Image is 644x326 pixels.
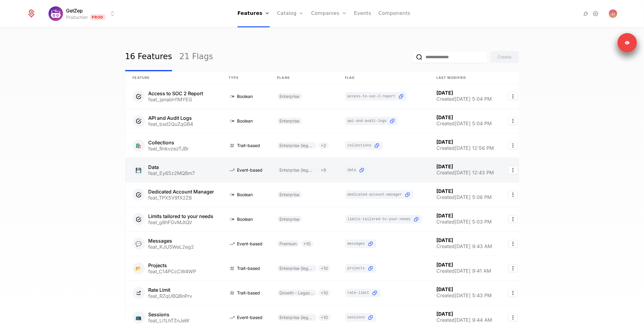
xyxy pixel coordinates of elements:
button: Select action [508,289,518,297]
div: Create [498,54,512,60]
button: Select action [508,215,518,223]
img: Joseph Jung [609,9,617,18]
th: Plans [270,72,338,84]
button: Select action [508,191,518,199]
th: Type [222,72,270,84]
button: Select environment [50,7,116,20]
span: GetZep [66,7,83,14]
th: Flag [338,72,429,84]
th: Feature [125,72,222,84]
div: Production [66,14,88,20]
button: Select action [508,240,518,248]
button: Select action [508,117,518,125]
button: Select action [508,314,518,321]
th: Last Modified [429,72,501,84]
button: Select action [508,166,518,174]
img: GetZep [48,6,63,21]
button: Select action [508,264,518,272]
span: Prod [90,14,105,20]
a: 21 Flags [179,43,213,71]
a: Settings [592,10,599,17]
button: Select action [508,92,518,100]
button: Create [490,51,519,63]
a: Integrations [582,10,589,17]
button: Open user button [609,9,617,18]
a: 16 Features [125,43,172,71]
button: Select action [508,142,518,150]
